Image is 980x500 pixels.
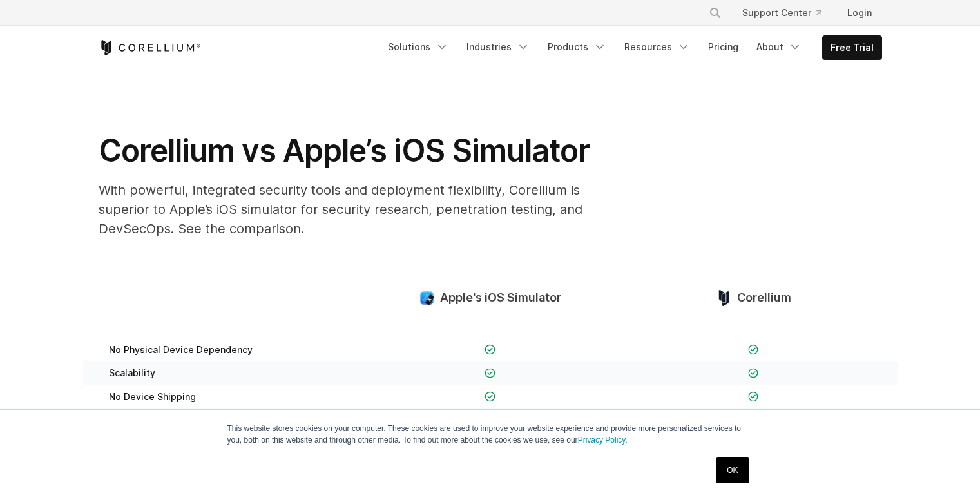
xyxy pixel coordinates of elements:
img: compare_ios-simulator--large [419,290,435,306]
a: Solutions [380,35,456,59]
span: Scalability [109,367,155,379]
a: Products [540,35,614,59]
div: Navigation Menu [380,35,882,60]
span: Apple's iOS Simulator [440,291,561,305]
img: Checkmark [485,368,495,379]
button: Search [704,1,727,24]
span: No Device Shipping [109,391,196,403]
a: Industries [459,35,537,59]
a: Pricing [700,35,746,59]
a: Corellium Home [99,40,201,55]
img: Checkmark [748,368,759,379]
img: Checkmark [748,344,759,355]
a: Free Trial [823,36,881,59]
a: Resources [617,35,698,59]
span: Corellium [737,291,791,305]
a: Support Center [732,1,832,24]
a: Privacy Policy. [578,436,628,445]
img: Checkmark [485,344,495,355]
a: About [749,35,809,59]
span: No Physical Device Dependency [109,344,253,356]
div: Navigation Menu [693,1,882,24]
img: Checkmark [748,391,759,402]
img: Checkmark [485,391,495,402]
p: This website stores cookies on your computer. These cookies are used to improve your website expe... [227,423,753,446]
a: Login [837,1,882,24]
a: OK [716,457,749,483]
p: With powerful, integrated security tools and deployment flexibility, Corellium is superior to App... [99,180,614,238]
h1: Corellium vs Apple’s iOS Simulator [99,131,614,170]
